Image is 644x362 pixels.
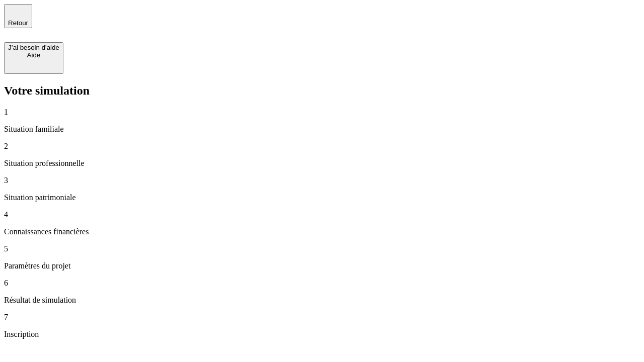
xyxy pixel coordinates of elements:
button: J’ai besoin d'aideAide [4,42,63,74]
span: Retour [8,19,28,27]
p: Paramètres du projet [4,261,640,270]
p: Connaissances financières [4,227,640,236]
p: Situation professionnelle [4,159,640,168]
button: Retour [4,4,32,28]
p: 4 [4,210,640,219]
p: 3 [4,176,640,185]
p: Situation familiale [4,125,640,134]
p: Résultat de simulation [4,296,640,305]
p: 1 [4,108,640,117]
h2: Votre simulation [4,84,640,98]
div: J’ai besoin d'aide [8,44,59,51]
div: Aide [8,51,59,59]
p: Situation patrimoniale [4,193,640,202]
p: 5 [4,244,640,253]
p: 2 [4,142,640,151]
p: 6 [4,279,640,288]
p: Inscription [4,330,640,339]
p: 7 [4,313,640,322]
